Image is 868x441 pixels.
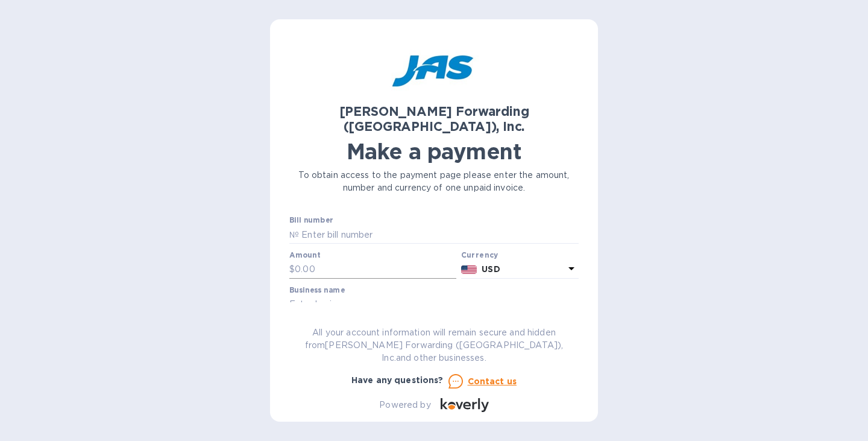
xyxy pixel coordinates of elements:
[289,169,579,194] p: To obtain access to the payment page please enter the amount, number and currency of one unpaid i...
[468,376,517,386] u: Contact us
[295,261,456,279] input: 0.00
[289,287,345,294] label: Business name
[339,104,529,134] b: [PERSON_NAME] Forwarding ([GEOGRAPHIC_DATA]), Inc.
[289,326,579,364] p: All your account information will remain secure and hidden from [PERSON_NAME] Forwarding ([GEOGRA...
[289,229,299,241] p: №
[289,296,579,314] input: Enter business name
[461,250,498,259] b: Currency
[299,226,579,244] input: Enter bill number
[289,217,333,224] label: Bill number
[461,265,477,274] img: USD
[289,252,320,259] label: Amount
[351,375,444,385] b: Have any questions?
[379,399,430,411] p: Powered by
[482,264,500,274] b: USD
[289,263,295,276] p: $
[289,139,579,164] h1: Make a payment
